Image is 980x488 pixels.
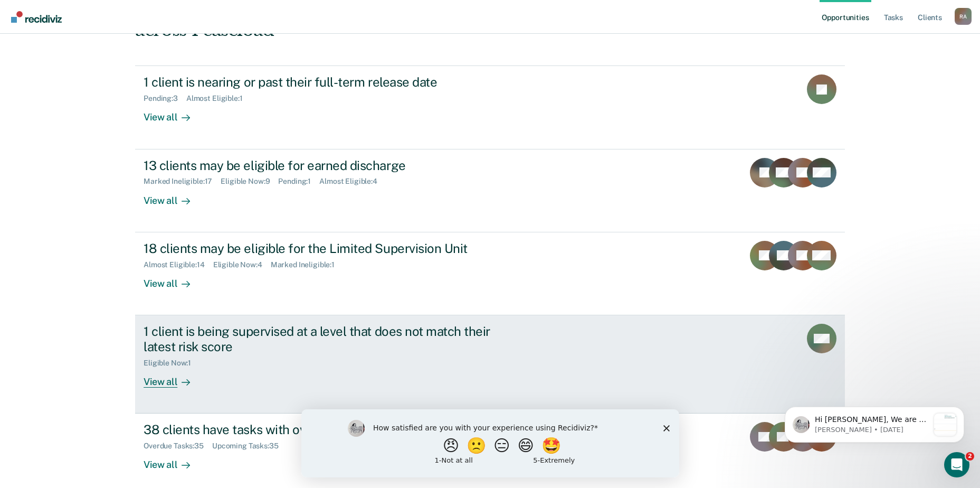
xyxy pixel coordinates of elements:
div: 1 client is nearing or past their full-term release date [144,74,514,90]
span: 2 [966,452,974,461]
div: Eligible Now : 1 [144,359,199,368]
div: R A [955,8,972,25]
button: Profile dropdown button [955,8,972,25]
div: Eligible Now : 4 [213,260,271,269]
div: Pending : 3 [144,94,186,103]
div: 38 clients have tasks with overdue or upcoming due dates [144,422,514,437]
div: 13 clients may be eligible for earned discharge [144,158,514,173]
div: Pending : 1 [278,177,319,186]
div: View all [144,269,203,289]
span: Hi [PERSON_NAME], We are so excited to announce a brand new feature: AI case note search! 📣 Findi... [46,30,160,301]
div: View all [144,451,203,471]
div: 1 client is being supervised at a level that does not match their latest risk score [144,324,514,354]
a: 13 clients may be eligible for earned dischargeMarked Ineligible:17Eligible Now:9Pending:1Almost ... [135,149,845,232]
p: Message from Kim, sent 2w ago [46,40,160,49]
div: 18 clients may be eligible for the Limited Supervision Unit [144,241,514,256]
div: Marked Ineligible : 17 [144,177,221,186]
div: View all [144,367,203,388]
div: View all [144,186,203,207]
div: Almost Eligible : 4 [319,177,386,186]
a: 1 client is nearing or past their full-term release datePending:3Almost Eligible:1View all [135,65,845,149]
div: View all [144,103,203,124]
a: 1 client is being supervised at a level that does not match their latest risk scoreEligible Now:1... [135,315,845,414]
iframe: Intercom live chat [944,452,969,477]
div: Almost Eligible : 14 [144,260,213,269]
div: Overdue Tasks : 35 [144,442,212,451]
img: Recidiviz [11,11,62,23]
a: 18 clients may be eligible for the Limited Supervision UnitAlmost Eligible:14Eligible Now:4Marked... [135,232,845,315]
iframe: Intercom notifications message [769,386,980,459]
div: Eligible Now : 9 [221,177,278,186]
div: Marked Ineligible : 1 [271,260,343,269]
div: Upcoming Tasks : 35 [212,442,287,451]
iframe: Survey by Kim from Recidiviz [301,409,679,477]
div: Almost Eligible : 1 [186,94,251,103]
